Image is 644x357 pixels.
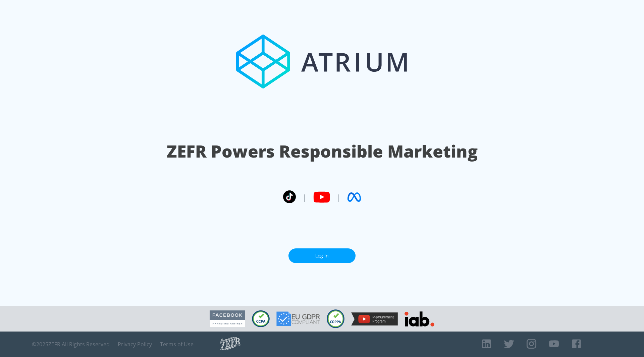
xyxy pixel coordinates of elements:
span: | [303,192,307,202]
img: Facebook Marketing Partner [210,310,245,328]
a: Terms of Use [160,341,194,348]
img: CCPA Compliant [252,310,270,327]
h1: ZEFR Powers Responsible Marketing [167,140,478,163]
span: | [337,192,341,202]
img: GDPR Compliant [276,311,320,326]
a: Privacy Policy [118,341,152,348]
img: IAB [405,311,434,326]
span: © 2025 ZEFR All Rights Reserved [32,341,110,348]
img: YouTube Measurement Program [351,312,398,325]
a: Log In [288,248,356,263]
img: COPPA Compliant [327,309,344,328]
